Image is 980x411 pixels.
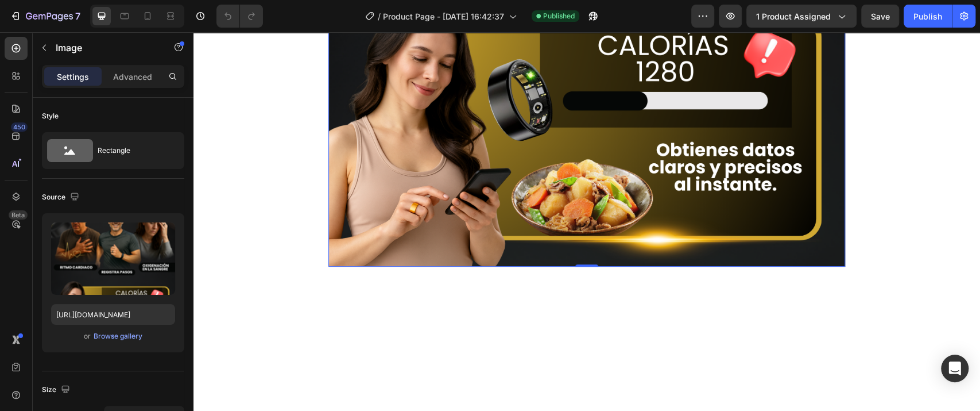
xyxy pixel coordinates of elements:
[51,222,175,295] img: preview-image
[941,355,969,382] div: Open Intercom Messenger
[904,5,952,28] button: Publish
[383,10,504,22] span: Product Page - [DATE] 16:42:37
[113,71,152,83] p: Advanced
[75,9,80,23] p: 7
[98,137,168,164] div: Rectangle
[42,382,72,398] div: Size
[42,111,59,121] div: Style
[51,304,175,325] input: https://example.com/image.jpg
[5,5,86,28] button: 7
[42,190,82,205] div: Source
[94,331,142,341] div: Browse gallery
[378,10,381,22] span: /
[84,329,91,343] span: or
[861,5,899,28] button: Save
[216,5,263,28] div: Undo/Redo
[913,10,942,22] div: Publish
[56,41,153,55] p: Image
[756,10,831,22] span: 1 product assigned
[9,210,28,220] div: Beta
[193,32,980,411] iframe: Design area
[871,11,890,21] span: Save
[93,331,143,342] button: Browse gallery
[57,71,89,83] p: Settings
[11,122,28,132] div: 450
[543,11,575,21] span: Published
[746,5,857,28] button: 1 product assigned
